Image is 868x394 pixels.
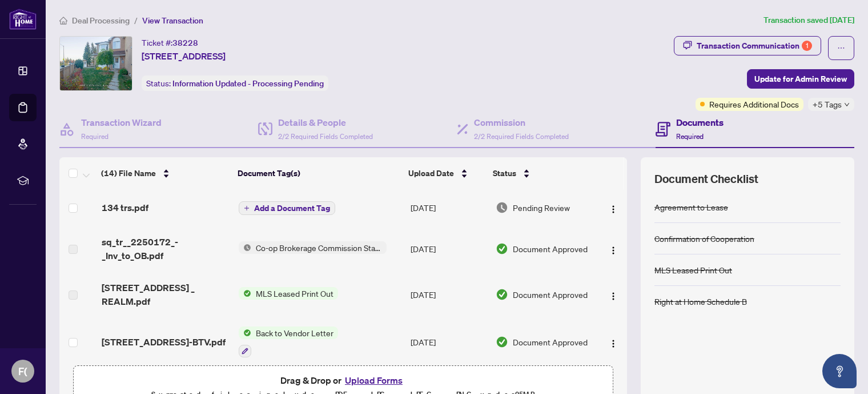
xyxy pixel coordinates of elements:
[239,287,251,300] img: Status Icon
[496,288,508,301] img: Document Status
[172,38,198,48] span: 38228
[604,333,622,351] button: Logo
[142,75,328,91] div: Status:
[406,189,491,226] td: [DATE]
[142,36,198,49] div: Ticket #:
[134,14,138,27] li: /
[513,242,588,255] span: Document Approved
[676,116,724,129] h4: Documents
[654,295,747,308] div: Right at Home Schedule B
[822,354,857,388] button: Open asap
[254,204,330,212] span: Add a Document Tag
[81,132,108,141] span: Required
[239,201,335,216] button: Add a Document Tag
[81,116,162,129] h4: Transaction Wizard
[278,116,373,129] h4: Details & People
[474,132,569,141] span: 2/2 Required Fields Completed
[604,198,622,217] button: Logo
[496,201,508,214] img: Document Status
[406,226,491,272] td: [DATE]
[102,281,230,308] span: [STREET_ADDRESS] _ REALM.pdf
[239,327,251,339] img: Status Icon
[172,78,324,89] span: Information Updated - Processing Pending
[496,242,508,255] img: Document Status
[60,37,132,90] img: IMG-W12156053_1.jpg
[609,339,618,348] img: Logo
[9,9,37,30] img: logo
[102,335,226,349] span: [STREET_ADDRESS]-BTV.pdf
[609,246,618,255] img: Logo
[493,167,516,180] span: Status
[244,205,250,211] span: plus
[654,171,758,187] span: Document Checklist
[802,41,812,51] div: 1
[747,69,854,89] button: Update for Admin Review
[709,98,799,110] span: Requires Additional Docs
[474,116,569,129] h4: Commission
[697,37,812,55] div: Transaction Communication
[233,157,404,189] th: Document Tag(s)
[239,287,338,300] button: Status IconMLS Leased Print Out
[763,14,854,27] article: Transaction saved [DATE]
[239,241,387,254] button: Status IconCo-op Brokerage Commission Statement
[72,15,130,26] span: Deal Processing
[609,292,618,301] img: Logo
[654,232,754,245] div: Confirmation of Cooperation
[513,201,570,214] span: Pending Review
[837,44,845,52] span: ellipsis
[101,167,156,180] span: (14) File Name
[674,36,821,55] button: Transaction Communication1
[102,235,230,262] span: sq_tr__2250172_-_Inv_to_OB.pdf
[406,272,491,317] td: [DATE]
[102,201,148,214] span: 134 trs.pdf
[754,70,847,88] span: Update for Admin Review
[604,285,622,304] button: Logo
[251,241,387,254] span: Co-op Brokerage Commission Statement
[97,157,233,189] th: (14) File Name
[813,98,842,111] span: +5 Tags
[676,132,704,141] span: Required
[844,102,850,108] span: down
[341,373,406,388] button: Upload Forms
[251,287,338,300] span: MLS Leased Print Out
[142,15,203,26] span: View Transaction
[280,373,406,388] span: Drag & Drop or
[488,157,594,189] th: Status
[239,201,335,215] button: Add a Document Tag
[404,157,488,189] th: Upload Date
[513,336,588,348] span: Document Approved
[604,240,622,258] button: Logo
[18,363,27,379] span: F(
[496,336,508,348] img: Document Status
[278,132,373,141] span: 2/2 Required Fields Completed
[239,241,251,254] img: Status Icon
[142,49,226,63] span: [STREET_ADDRESS]
[239,327,338,357] button: Status IconBack to Vendor Letter
[609,205,618,214] img: Logo
[513,288,588,301] span: Document Approved
[654,201,728,213] div: Agreement to Lease
[406,317,491,367] td: [DATE]
[654,264,732,276] div: MLS Leased Print Out
[408,167,454,180] span: Upload Date
[251,327,338,339] span: Back to Vendor Letter
[59,17,67,25] span: home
